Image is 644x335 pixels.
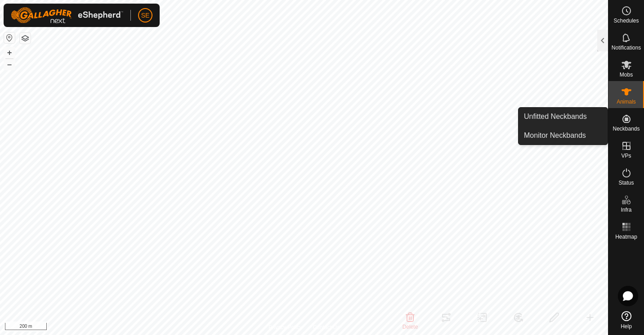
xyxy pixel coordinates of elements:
[268,323,302,331] a: Privacy Policy
[612,45,641,50] span: Notifications
[621,207,631,213] span: Infra
[11,7,123,23] img: Gallagher Logo
[618,180,634,186] span: Status
[617,99,636,104] span: Animals
[621,153,631,158] span: VPs
[524,111,587,122] span: Unfitted Neckbands
[524,130,586,141] span: Monitor Neckbands
[4,32,15,43] button: Reset Map
[613,126,640,131] span: Neckbands
[615,234,637,240] span: Heatmap
[141,11,150,20] span: SE
[613,18,639,23] span: Schedules
[4,59,15,70] button: –
[519,127,608,145] a: Monitor Neckbands
[608,308,644,333] a: Help
[313,323,340,331] a: Contact Us
[621,324,632,329] span: Help
[519,108,608,126] a: Unfitted Neckbands
[20,33,31,44] button: Map Layers
[4,47,15,58] button: +
[620,72,633,77] span: Mobs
